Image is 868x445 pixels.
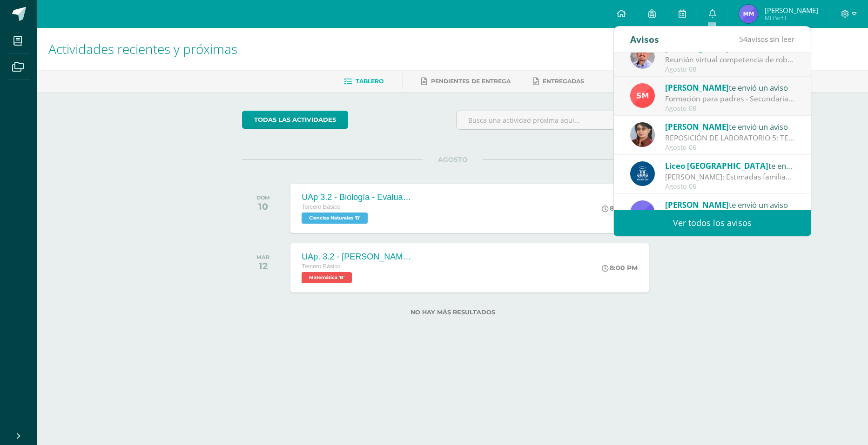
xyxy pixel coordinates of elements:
div: 8:00 PM [602,264,638,272]
div: te envió un aviso [665,81,794,93]
div: 12 [256,260,269,272]
span: 54 [739,34,747,44]
img: b41cd0bd7c5dca2e84b8bd7996f0ae72.png [630,161,655,186]
img: f4ddca51a09d81af1cee46ad6847c426.png [630,44,655,69]
span: Matemática 'B' [302,272,352,283]
input: Busca una actividad próxima aquí... [457,111,663,129]
div: Avisos [630,27,659,52]
a: Pendientes de entrega [421,74,511,89]
span: Tercero Básico [302,204,340,210]
img: 7a51f661b91fc24d84d05607a94bba63.png [630,200,655,225]
span: AGOSTO [423,155,483,164]
span: Entregadas [543,78,584,85]
div: te envió un aviso [665,120,794,133]
span: [PERSON_NAME] [765,6,818,15]
span: Ciencias Naturales 'B' [302,213,368,224]
span: [PERSON_NAME] [665,199,729,210]
div: DOM [256,194,270,201]
img: d0bad3f2f04d0cc038014698ca489df7.png [739,5,758,23]
div: te envió un aviso [665,199,794,211]
img: a4c9654d905a1a01dc2161da199b9124.png [630,83,655,108]
div: Reunión virtual competencia de robótica en Cobán: Buen día saludos cordiales, el día de hoy a las... [665,54,794,65]
span: Pendientes de entrega [431,78,511,85]
a: Ver todos los avisos [614,210,811,236]
div: UAp 3.2 - Biología - Evaluación Sumativa [302,193,413,202]
div: Pruebas SIMAE: Estimadas familias maristas: Les compartimos una circular importante acerca de las... [665,172,794,182]
a: Entregadas [533,74,584,89]
span: [PERSON_NAME] [665,82,729,93]
div: 10 [256,201,270,212]
img: 62738a800ecd8b6fa95d10d0b85c3dbc.png [630,122,655,147]
span: Tercero Básico [302,263,340,270]
div: REPOSICIÓN DE LABORATORIO 5: TERCERA LEY DE NEWTON [665,133,794,143]
div: UAp. 3.2 - [PERSON_NAME][GEOGRAPHIC_DATA] [302,252,413,262]
div: MAR [256,254,269,260]
div: Agosto 08 [665,105,794,113]
span: [PERSON_NAME] [665,121,729,132]
span: avisos sin leer [739,34,794,44]
div: Agosto 06 [665,183,794,191]
a: Tablero [344,74,384,89]
span: Actividades recientes y próximas [48,40,237,58]
div: Agosto 06 [665,144,794,152]
div: 8:00 PM [602,204,638,213]
a: todas las Actividades [242,111,348,129]
span: Liceo [GEOGRAPHIC_DATA] [665,160,768,171]
label: No hay más resultados [242,309,663,316]
div: Agosto 08 [665,66,794,73]
div: te envió un aviso [665,159,794,172]
div: Formación para padres - Secundaria: Estimada Familia Marista del Liceo Guatemala, saludos y bendi... [665,93,794,104]
span: Mi Perfil [765,14,818,22]
span: Tablero [356,78,384,85]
